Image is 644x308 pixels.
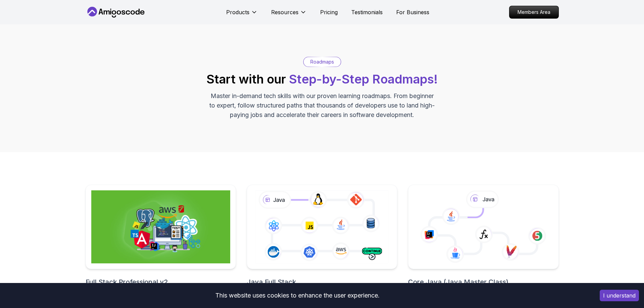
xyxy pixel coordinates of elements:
[209,91,436,120] p: Master in-demand tech skills with our proven learning roadmaps. From beginner to expert, follow s...
[207,72,438,86] h2: Start with our
[91,190,230,263] img: Full Stack Professional v2
[509,6,558,18] p: Members Area
[600,290,639,301] button: Accept cookies
[289,72,438,87] span: Step-by-Step Roadmaps!
[310,58,334,65] p: Roadmaps
[509,6,559,19] a: Members Area
[408,277,558,287] h2: Core Java (Java Master Class)
[271,8,307,22] button: Resources
[396,8,429,16] a: For Business
[226,8,249,16] p: Products
[86,277,236,287] h2: Full Stack Professional v2
[271,8,299,16] p: Resources
[5,288,590,303] div: This website uses cookies to enhance the user experience.
[226,8,258,22] button: Products
[320,8,338,16] a: Pricing
[351,8,383,16] a: Testimonials
[247,277,397,287] h2: Java Full Stack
